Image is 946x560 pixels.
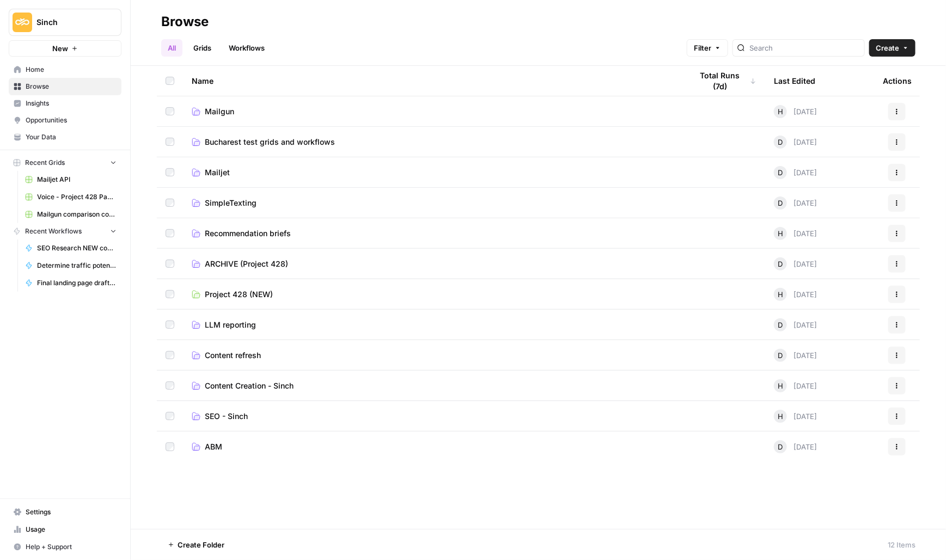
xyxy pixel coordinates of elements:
[192,350,675,361] a: Content refresh
[774,166,817,179] div: [DATE]
[36,17,102,28] span: Sinch
[778,441,783,452] span: D
[694,42,711,53] span: Filter
[26,507,117,517] span: Settings
[9,61,121,78] a: Home
[778,380,783,391] span: H
[20,239,121,257] a: SEO Research NEW content
[9,538,121,556] button: Help + Support
[9,503,121,521] a: Settings
[26,82,117,91] span: Browse
[205,198,257,208] span: SimpleTexting
[26,525,117,534] span: Usage
[20,274,121,292] a: Final landing page drafter for Project 428 ([PERSON_NAME])
[20,188,121,206] a: Voice - Project 428 Page Builder Tracker
[25,226,82,236] span: Recent Workflows
[749,42,860,53] input: Search
[774,379,817,392] div: [DATE]
[37,278,117,288] span: Final landing page drafter for Project 428 ([PERSON_NAME])
[13,13,32,32] img: Sinch Logo
[192,380,675,391] a: Content Creation - Sinch
[192,319,675,330] a: LLM reporting
[774,66,815,96] div: Last Edited
[774,257,817,270] div: [DATE]
[778,289,783,300] span: H
[37,261,117,270] span: Determine traffic potential for a keyword
[37,210,117,219] span: Mailgun comparison content (Q3 2025)
[9,521,121,538] a: Usage
[26,115,117,125] span: Opportunities
[205,137,335,147] span: Bucharest test grids and workflows
[205,289,273,300] span: Project 428 (NEW)
[9,223,121,239] button: Recent Workflows
[205,167,230,178] span: Mailjet
[876,42,899,53] span: Create
[205,411,248,422] span: SEO - Sinch
[37,192,117,202] span: Voice - Project 428 Page Builder Tracker
[20,206,121,223] a: Mailgun comparison content (Q3 2025)
[778,411,783,422] span: H
[161,39,182,57] a: All
[888,539,916,550] div: 12 Items
[9,95,121,112] a: Insights
[687,39,728,57] button: Filter
[774,318,817,331] div: [DATE]
[192,228,675,239] a: Recommendation briefs
[26,542,117,552] span: Help + Support
[9,112,121,129] a: Opportunities
[26,99,117,108] span: Insights
[774,196,817,210] div: [DATE]
[778,198,783,208] span: D
[778,137,783,147] span: D
[205,228,291,239] span: Recommendation briefs
[692,66,756,96] div: Total Runs (7d)
[774,410,817,423] div: [DATE]
[778,167,783,178] span: D
[774,440,817,453] div: [DATE]
[20,257,121,274] a: Determine traffic potential for a keyword
[192,106,675,117] a: Mailgun
[778,350,783,361] span: D
[192,137,675,147] a: Bucharest test grids and workflows
[778,259,783,269] span: D
[778,228,783,239] span: H
[9,78,121,95] a: Browse
[161,536,231,553] button: Create Folder
[9,9,121,36] button: Workspace: Sinch
[883,66,912,96] div: Actions
[9,40,121,57] button: New
[778,106,783,117] span: H
[26,65,117,75] span: Home
[37,243,117,253] span: SEO Research NEW content
[161,13,209,30] div: Browse
[192,167,675,178] a: Mailjet
[205,319,256,330] span: LLM reporting
[205,350,261,361] span: Content refresh
[192,441,675,452] a: ABM
[205,380,294,391] span: Content Creation - Sinch
[774,105,817,118] div: [DATE]
[774,349,817,362] div: [DATE]
[774,227,817,240] div: [DATE]
[222,39,271,57] a: Workflows
[192,66,675,96] div: Name
[52,43,68,54] span: New
[20,171,121,188] a: Mailjet API
[205,106,234,117] span: Mailgun
[205,441,222,452] span: ABM
[192,411,675,422] a: SEO - Sinch
[9,155,121,171] button: Recent Grids
[869,39,916,57] button: Create
[178,539,224,550] span: Create Folder
[25,158,65,168] span: Recent Grids
[774,136,817,149] div: [DATE]
[187,39,218,57] a: Grids
[192,289,675,300] a: Project 428 (NEW)
[774,288,817,301] div: [DATE]
[37,175,117,184] span: Mailjet API
[205,259,288,269] span: ARCHIVE (Project 428)
[26,132,117,142] span: Your Data
[192,259,675,269] a: ARCHIVE (Project 428)
[9,128,121,146] a: Your Data
[778,319,783,330] span: D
